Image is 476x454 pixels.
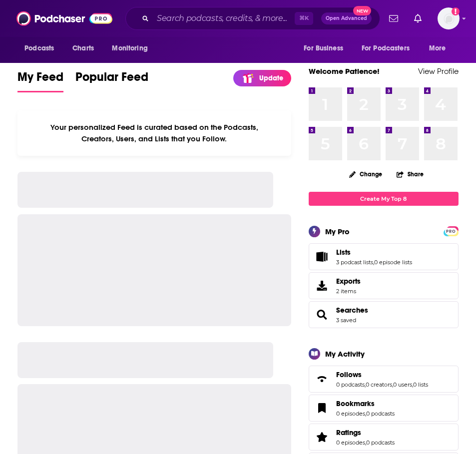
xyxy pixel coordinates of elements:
[410,10,426,27] a: Show notifications dropdown
[429,41,446,55] span: More
[312,430,332,444] a: Ratings
[336,248,351,257] span: Lists
[125,7,380,30] div: Search podcasts, credits, & more...
[365,439,366,446] span: ,
[418,66,459,76] a: View Profile
[72,41,94,55] span: Charts
[24,41,54,55] span: Podcasts
[233,70,291,86] a: Update
[153,10,295,26] input: Search podcasts, credits, & more...
[355,39,424,58] button: open menu
[75,69,148,90] span: Popular Feed
[309,301,459,328] span: Searches
[17,110,291,156] div: Your personalized Feed is curated based on the Podcasts, Creators, Users, and Lists that you Follow.
[312,401,332,415] a: Bookmarks
[445,227,457,234] a: PRO
[309,243,459,270] span: Lists
[336,259,373,266] a: 3 podcast lists
[422,39,459,58] button: open menu
[309,66,380,76] a: Welcome Patience!
[309,366,459,393] span: Follows
[438,7,460,29] img: User Profile
[66,39,100,58] a: Charts
[336,277,361,286] span: Exports
[17,39,67,58] button: open menu
[336,410,365,417] a: 0 episodes
[336,399,395,408] a: Bookmarks
[17,69,63,90] span: My Feed
[336,306,368,315] a: Searches
[336,248,412,257] a: Lists
[295,12,313,25] span: ⌘ K
[445,228,457,235] span: PRO
[309,272,459,299] a: Exports
[343,168,388,180] button: Change
[353,6,371,15] span: New
[312,308,332,322] a: Searches
[16,9,112,28] img: Podchaser - Follow, Share and Rate Podcasts
[452,7,460,15] svg: Add a profile image
[309,192,459,205] a: Create My Top 8
[373,259,374,266] span: ,
[336,370,362,379] span: Follows
[366,381,392,388] a: 0 creators
[393,381,412,388] a: 0 users
[326,16,367,21] span: Open Advanced
[438,7,460,29] button: Show profile menu
[309,395,459,422] span: Bookmarks
[366,439,395,446] a: 0 podcasts
[75,69,148,92] a: Popular Feed
[336,381,365,388] a: 0 podcasts
[259,74,283,82] p: Update
[17,69,63,92] a: My Feed
[362,41,410,55] span: For Podcasters
[312,279,332,293] span: Exports
[336,399,375,408] span: Bookmarks
[365,381,366,388] span: ,
[374,259,412,266] a: 0 episode lists
[312,250,332,264] a: Lists
[304,41,343,55] span: For Business
[365,410,366,417] span: ,
[412,381,413,388] span: ,
[413,381,428,388] a: 0 lists
[297,39,356,58] button: open menu
[112,41,147,55] span: Monitoring
[312,372,332,386] a: Follows
[336,370,428,379] a: Follows
[325,227,350,236] div: My Pro
[366,410,395,417] a: 0 podcasts
[336,428,361,437] span: Ratings
[336,439,365,446] a: 0 episodes
[309,424,459,451] span: Ratings
[385,10,402,27] a: Show notifications dropdown
[438,7,460,29] span: Logged in as patiencebaldacci
[392,381,393,388] span: ,
[336,317,356,324] a: 3 saved
[321,12,372,24] button: Open AdvancedNew
[105,39,160,58] button: open menu
[336,428,395,437] a: Ratings
[336,288,361,295] span: 2 items
[325,349,365,359] div: My Activity
[396,164,424,184] button: Share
